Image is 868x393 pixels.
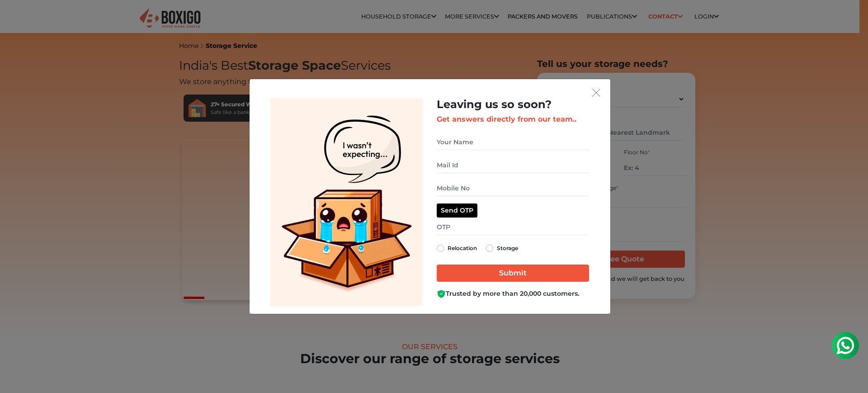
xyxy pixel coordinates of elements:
[270,98,423,307] img: Lead Welcome Image
[448,243,477,254] label: Relocation
[437,265,589,282] input: Submit
[497,243,518,254] label: Storage
[437,115,589,123] h3: Get answers directly from our team..
[9,9,27,27] img: whatsapp-icon.svg
[437,180,589,196] input: Mobile No
[437,289,446,298] img: Boxigo Customer Shield
[437,157,589,173] input: Mail Id
[437,204,477,218] button: Send OTP
[437,98,589,111] h2: Leaving us so soon?
[592,89,600,97] img: exit
[437,289,589,298] div: Trusted by more than 20,000 customers.
[437,219,589,235] input: OTP
[437,134,589,150] input: Your Name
